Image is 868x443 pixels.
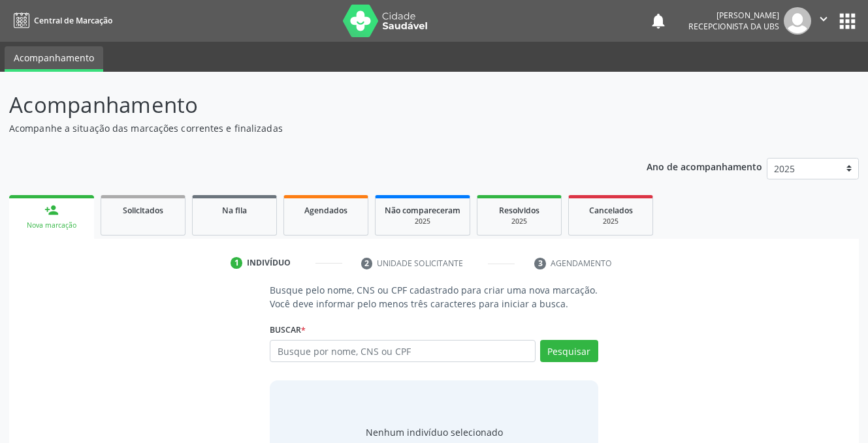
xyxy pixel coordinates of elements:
[784,7,811,35] img: img
[222,205,247,216] span: Na fila
[540,340,598,362] button: Pesquisar
[816,12,831,26] i: 
[9,10,112,31] a: Central de Marcação
[9,89,604,121] p: Acompanhamento
[270,320,306,340] label: Buscar
[688,21,779,32] span: Recepcionista da UBS
[18,221,85,230] div: Nova marcação
[647,158,762,174] p: Ano de acompanhamento
[487,217,552,226] div: 2025
[836,10,859,33] button: apps
[304,205,347,216] span: Agendados
[499,205,539,216] span: Resolvidos
[688,10,779,21] div: [PERSON_NAME]
[5,46,103,72] a: Acompanhamento
[589,205,633,216] span: Cancelados
[123,205,163,216] span: Solicitados
[366,425,503,439] div: Nenhum indivíduo selecionado
[578,217,643,226] div: 2025
[231,257,242,269] div: 1
[649,12,667,30] button: notifications
[270,340,535,362] input: Busque por nome, CNS ou CPF
[44,203,59,217] div: person_add
[385,217,460,226] div: 2025
[34,15,112,26] span: Central de Marcação
[270,283,598,311] p: Busque pelo nome, CNS ou CPF cadastrado para criar uma nova marcação. Você deve informar pelo men...
[811,7,836,35] button: 
[385,205,460,216] span: Não compareceram
[247,257,291,269] div: Indivíduo
[9,121,604,135] p: Acompanhe a situação das marcações correntes e finalizadas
